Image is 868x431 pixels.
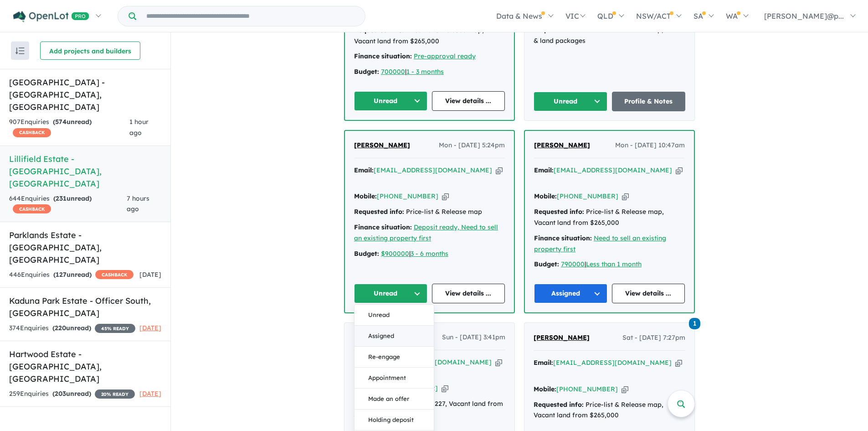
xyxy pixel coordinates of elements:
span: Mon - [DATE] 10:47am [615,140,685,151]
h5: Lillifield Estate - [GEOGRAPHIC_DATA] , [GEOGRAPHIC_DATA] [9,153,161,190]
span: Sun - [DATE] 3:41pm [442,332,505,343]
button: Assigned [534,284,607,303]
strong: Finance situation: [534,234,592,242]
h5: [GEOGRAPHIC_DATA] - [GEOGRAPHIC_DATA] , [GEOGRAPHIC_DATA] [9,76,161,113]
a: [EMAIL_ADDRESS][DOMAIN_NAME] [553,358,672,367]
button: Copy [442,384,448,393]
a: Profile & Notes [612,92,686,111]
div: Price-list & Release map [354,207,505,218]
span: 20 % READY [95,389,135,399]
h5: Parklands Estate - [GEOGRAPHIC_DATA] , [GEOGRAPHIC_DATA] [9,229,161,266]
div: Price-list & Release map, Vacant land from $265,000 [354,25,505,47]
strong: Requested info: [534,26,584,34]
h5: Kaduna Park Estate - Officer South , [GEOGRAPHIC_DATA] [9,295,161,319]
button: Copy [621,384,628,394]
strong: Finance situation: [354,223,412,231]
strong: Email: [534,358,553,367]
a: [PHONE_NUMBER] [557,192,618,200]
a: [PERSON_NAME] [354,140,410,151]
a: View details ... [612,284,685,303]
button: Unread [534,92,607,111]
strong: Mobile: [354,192,377,200]
span: 1 hour ago [129,118,149,137]
button: Unread [354,284,427,303]
span: CASHBACK [13,204,51,213]
strong: ( unread) [52,324,91,332]
a: [EMAIL_ADDRESS][DOMAIN_NAME] [374,166,492,174]
strong: Requested info: [354,26,404,34]
a: Need to sell an existing property first [534,234,666,253]
strong: Email: [354,358,373,366]
img: Openlot PRO Logo White [13,11,89,22]
a: [EMAIL_ADDRESS][DOMAIN_NAME] [554,166,672,174]
span: [PERSON_NAME]@p... [764,11,844,21]
button: Re-engage [354,347,434,368]
a: 1 - 3 months [406,68,444,76]
div: 644 Enquir ies [9,193,127,215]
button: Copy [442,192,449,201]
strong: Mobile: [534,385,556,393]
a: Pre-approval ready [414,52,476,60]
span: [PERSON_NAME] [354,333,410,341]
span: 45 % READY [95,324,135,333]
span: Sat - [DATE] 7:27pm [622,332,685,343]
div: Price-list & Release map, Vacant land from $265,000 [534,207,685,228]
a: [PHONE_NUMBER] [556,385,618,393]
img: sort.svg [15,47,25,54]
strong: Finance situation: [354,52,412,60]
strong: Requested info: [354,208,404,216]
h5: Hartwood Estate - [GEOGRAPHIC_DATA] , [GEOGRAPHIC_DATA] [9,348,161,385]
strong: ( unread) [53,118,92,126]
div: | [534,259,685,270]
a: [PERSON_NAME] [534,332,590,343]
span: [PERSON_NAME] [534,333,590,342]
button: Copy [495,358,502,367]
strong: Mobile: [354,384,376,392]
a: 3 - 6 months [411,249,448,258]
div: | [354,67,505,78]
button: Appointment [354,368,434,389]
button: Unread [354,91,427,111]
strong: Budget: [354,249,379,258]
a: $900000 [381,249,409,258]
div: 259 Enquir ies [9,389,135,400]
span: 220 [55,324,66,332]
span: 1 [689,318,700,329]
span: [DATE] [139,270,161,279]
button: Copy [496,166,503,175]
a: [PHONE_NUMBER] [377,192,438,200]
a: [PERSON_NAME] [354,332,410,343]
strong: Budget: [354,68,379,76]
a: 790000 [561,260,585,268]
button: Add projects and builders [40,42,140,60]
a: Less than 1 month [586,260,642,268]
span: 7 hours ago [127,194,149,213]
div: 446 Enquir ies [9,270,134,280]
button: Copy [675,358,682,368]
span: [DATE] [139,324,161,332]
button: Holding deposit [354,410,434,431]
a: 1 [689,317,700,329]
strong: Requested info: [534,400,584,409]
button: Made an offer [354,389,434,410]
span: 231 [56,194,67,203]
a: View details ... [432,284,505,303]
strong: Requested info: [534,208,584,216]
input: Try estate name, suburb, builder or developer [138,6,363,26]
strong: Email: [354,166,374,174]
strong: ( unread) [53,194,92,203]
strong: ( unread) [52,389,91,398]
strong: Email: [534,166,554,174]
a: Deposit ready, Need to sell an existing property first [354,223,498,242]
strong: Budget: [534,260,559,268]
div: 907 Enquir ies [9,117,129,139]
a: 700000 [381,68,405,76]
span: 574 [55,118,67,126]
